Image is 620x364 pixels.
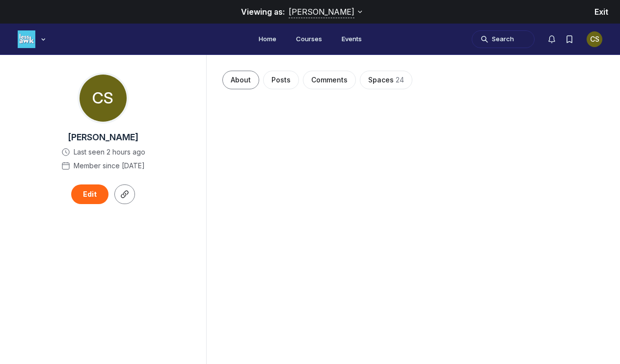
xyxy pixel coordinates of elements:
[334,31,370,48] a: Events
[80,75,127,122] div: CS
[263,71,299,89] button: Posts
[594,7,608,17] span: Exit
[222,71,259,89] button: About
[271,75,291,85] span: Posts
[311,75,348,85] span: Comments
[288,31,330,48] a: Courses
[289,6,366,18] button: Viewing as:
[368,75,394,85] span: Spaces
[74,147,145,157] span: Last seen 2 hours ago
[594,6,608,18] button: Exit
[303,71,356,89] button: Comments
[241,7,285,17] span: Viewing as:
[289,7,354,17] span: [PERSON_NAME]
[396,75,404,85] span: 24
[74,161,145,171] span: Member since [DATE]
[68,131,138,143] span: [PERSON_NAME]
[472,30,535,48] button: Search
[251,31,284,48] a: Home
[360,71,412,89] button: Spaces24
[231,75,251,85] span: About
